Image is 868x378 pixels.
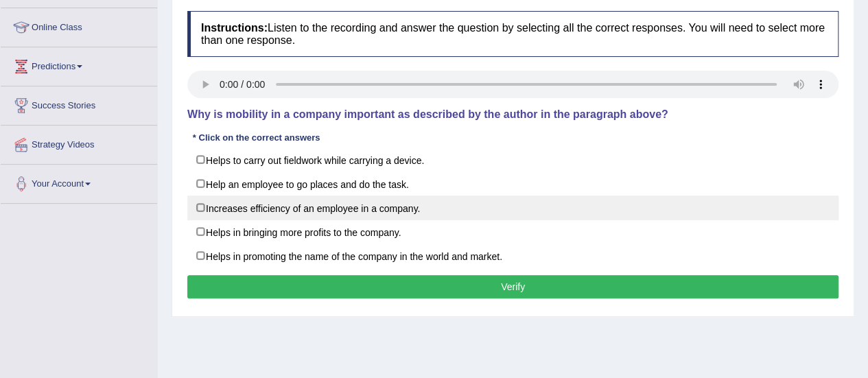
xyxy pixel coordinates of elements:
b: Instructions: [201,22,268,34]
a: Your Account [1,165,157,199]
label: Increases efficiency of an employee in a company. [187,196,838,220]
h4: Listen to the recording and answer the question by selecting all the correct responses. You will ... [187,11,838,57]
div: * Click on the correct answers [187,131,325,144]
label: Helps to carry out fieldwork while carrying a device. [187,147,838,172]
button: Verify [187,275,838,298]
a: Predictions [1,47,157,82]
label: Helps in promoting the name of the company in the world and market. [187,244,838,268]
label: Help an employee to go places and do the task. [187,172,838,196]
a: Strategy Videos [1,126,157,160]
a: Success Stories [1,86,157,121]
a: Online Class [1,8,157,43]
label: Helps in bringing more profits to the company. [187,220,838,244]
h4: Why is mobility in a company important as described by the author in the paragraph above? [187,108,838,121]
